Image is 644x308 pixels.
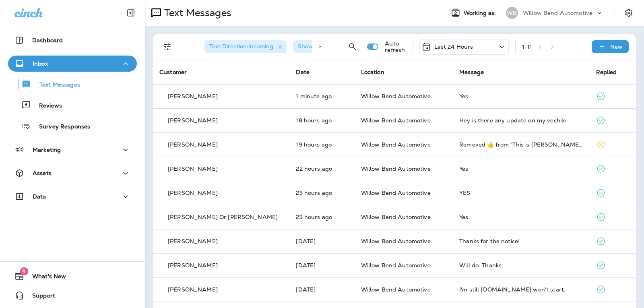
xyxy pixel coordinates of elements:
[159,39,175,55] button: Filters
[522,43,533,50] div: 1 - 11
[296,93,348,99] p: Sep 30, 2025 11:16 AM
[506,7,518,19] div: WB
[610,43,623,50] p: New
[20,267,28,275] span: 9
[8,142,137,158] button: Marketing
[596,68,617,76] span: Replied
[296,238,348,244] p: Sep 29, 2025 10:31 AM
[459,141,583,148] div: Removed ‌👍‌ from “ This is Cheri, I can call you now. ”
[459,262,583,269] div: Will do. Thanks.
[464,10,498,17] span: Working as:
[8,32,137,48] button: Dashboard
[33,193,46,200] p: Data
[523,10,592,16] p: Willow Bend Automotive
[361,165,431,172] span: Willow Bend Automotive
[296,117,348,124] p: Sep 29, 2025 05:12 PM
[31,102,62,110] p: Reviews
[361,262,431,269] span: Willow Bend Automotive
[459,214,583,220] div: Yes
[168,286,218,293] p: [PERSON_NAME]
[361,68,384,76] span: Location
[459,68,484,76] span: Message
[24,273,66,283] span: What's New
[296,141,348,148] p: Sep 29, 2025 03:28 PM
[293,40,408,53] div: Show Start/Stop/Unsubscribe:true
[168,190,218,196] p: [PERSON_NAME]
[168,262,218,269] p: [PERSON_NAME]
[159,68,187,76] span: Customer
[168,214,278,220] p: [PERSON_NAME] Or [PERSON_NAME]
[459,165,583,172] div: Yes
[459,286,583,293] div: I'm still coming.car won't start.
[168,141,218,148] p: [PERSON_NAME]
[345,39,361,55] button: Search Messages
[296,214,348,220] p: Sep 29, 2025 11:40 AM
[168,117,218,124] p: [PERSON_NAME]
[31,123,90,131] p: Survey Responses
[434,43,473,50] p: Last 24 Hours
[8,268,137,284] button: 9What's New
[459,238,583,244] div: Thanks for the notice!
[8,188,137,205] button: Data
[209,43,273,50] span: Text Direction : Incoming
[161,7,231,19] p: Text Messages
[33,147,61,153] p: Marketing
[204,40,287,53] div: Text Direction:Incoming
[459,117,583,124] div: Hey is there any update on my vechile
[24,292,55,302] span: Support
[298,43,395,50] span: Show Start/Stop/Unsubscribe : true
[361,141,431,148] span: Willow Bend Automotive
[31,81,80,89] p: Text Messages
[168,165,218,172] p: [PERSON_NAME]
[168,238,218,244] p: [PERSON_NAME]
[459,190,583,196] div: YES
[296,165,348,172] p: Sep 29, 2025 12:19 PM
[296,190,348,196] p: Sep 29, 2025 11:41 AM
[33,60,48,67] p: Inbox
[621,6,636,20] button: Settings
[385,40,406,53] p: Auto refresh
[459,93,583,99] div: Yes
[8,165,137,181] button: Assets
[296,286,348,293] p: Sep 29, 2025 09:13 AM
[296,262,348,269] p: Sep 29, 2025 09:54 AM
[120,5,142,21] button: Collapse Sidebar
[361,286,431,293] span: Willow Bend Automotive
[8,118,137,134] button: Survey Responses
[8,56,137,72] button: Inbox
[361,189,431,196] span: Willow Bend Automotive
[168,93,218,99] p: [PERSON_NAME]
[8,97,137,114] button: Reviews
[296,68,310,76] span: Date
[361,117,431,124] span: Willow Bend Automotive
[361,93,431,100] span: Willow Bend Automotive
[8,287,137,304] button: Support
[33,170,52,176] p: Assets
[8,76,137,93] button: Text Messages
[361,238,431,245] span: Willow Bend Automotive
[361,213,431,221] span: Willow Bend Automotive
[32,37,63,43] p: Dashboard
